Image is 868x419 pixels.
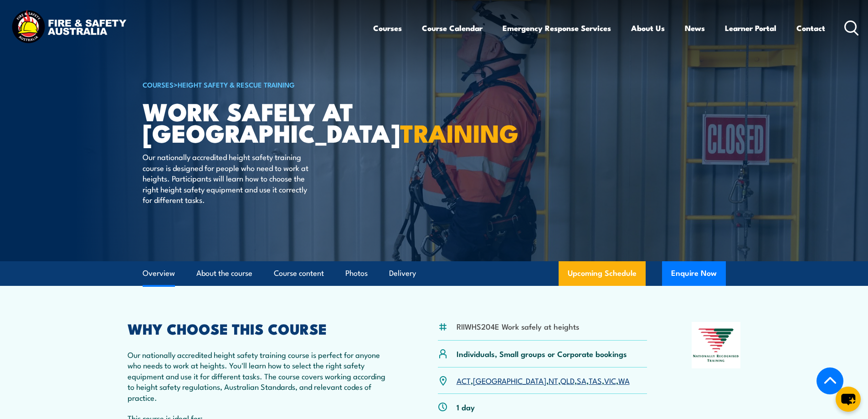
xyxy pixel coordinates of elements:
[373,16,402,40] a: Courses
[692,322,741,368] img: Nationally Recognised Training logo.
[345,261,368,285] a: Photos
[560,375,575,386] a: QLD
[589,375,602,386] a: TAS
[422,16,483,40] a: Course Calendar
[577,375,586,386] a: SA
[457,375,630,386] p: , , , , , , ,
[631,16,665,40] a: About Us
[143,261,175,285] a: Overview
[457,402,475,412] p: 1 day
[725,16,776,40] a: Learner Portal
[604,375,616,386] a: VIC
[143,100,368,143] h1: Work Safely at [GEOGRAPHIC_DATA]
[796,16,825,40] a: Contact
[457,375,471,386] a: ACT
[128,322,394,335] h2: WHY CHOOSE THIS COURSE
[274,261,324,285] a: Course content
[457,348,627,359] p: Individuals, Small groups or Corporate bookings
[549,375,558,386] a: NT
[400,113,519,151] strong: TRAINING
[662,261,726,286] button: Enquire Now
[503,16,611,40] a: Emergency Response Services
[559,261,646,286] a: Upcoming Schedule
[178,79,295,89] a: Height Safety & Rescue Training
[128,349,394,403] p: Our nationally accredited height safety training course is perfect for anyone who needs to work a...
[143,151,309,205] p: Our nationally accredited height safety training course is designed for people who need to work a...
[143,79,174,89] a: COURSES
[473,375,546,386] a: [GEOGRAPHIC_DATA]
[457,321,579,331] li: RIIWHS204E Work safely at heights
[389,261,416,285] a: Delivery
[685,16,705,40] a: News
[618,375,630,386] a: WA
[196,261,252,285] a: About the course
[836,387,861,412] button: chat-button
[143,79,368,90] h6: >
